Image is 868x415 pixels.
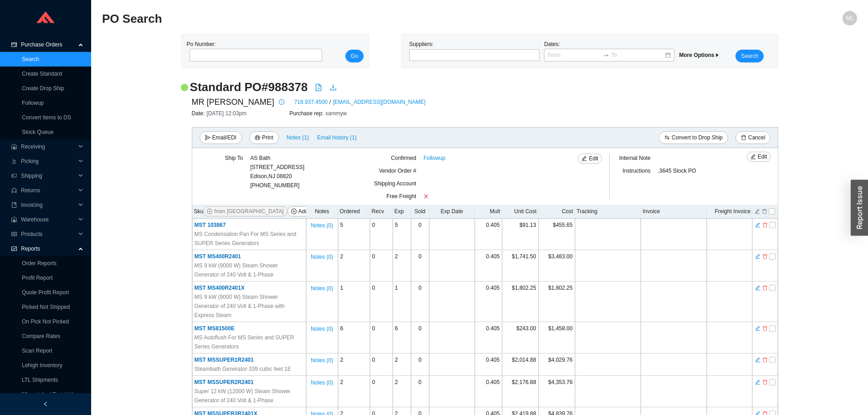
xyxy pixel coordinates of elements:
[195,261,304,279] span: MS 9 kW (9000 W) Steam Shower Generator of 240 Volt & 1-Phase
[255,135,260,141] span: printer
[21,227,76,241] span: Products
[338,282,370,322] td: 1
[212,133,236,142] span: Email/EDI
[311,378,333,387] span: Notes ( 0 )
[761,207,768,214] button: delete
[195,357,254,363] span: MST MSSUPER1R2401
[762,325,768,332] span: delete
[311,324,333,333] span: Notes ( 0 )
[370,376,393,407] td: 0
[338,250,370,282] td: 2
[589,154,598,163] span: Edit
[311,252,333,261] span: Notes ( 0 )
[294,97,328,107] a: 718.937.4500
[22,71,62,77] a: Create Standard
[329,97,331,107] span: /
[619,155,651,161] span: Internal Note
[658,166,742,179] div: .3645 Stock PO
[22,85,64,92] a: Create Drop Ship
[21,154,76,169] span: Picking
[310,355,334,362] button: Notes (0)
[21,37,76,52] span: Purchase Orders
[393,354,411,376] td: 2
[306,205,338,219] th: Notes
[249,131,279,144] button: printerPrint
[351,51,358,61] span: Go
[423,194,429,199] span: close
[664,135,670,141] span: swap
[22,129,53,135] a: Stock Queue
[755,325,760,332] span: edit
[714,52,720,58] span: caret-right
[707,205,752,219] th: Freight Invoice
[762,222,768,228] span: delete
[755,356,761,362] button: edit
[762,356,768,362] button: delete
[194,206,304,216] div: Sku
[622,168,650,174] span: Instructions
[370,250,393,282] td: 0
[370,205,393,219] th: Recv
[755,357,760,363] span: edit
[411,322,429,354] td: 0
[762,285,768,291] span: delete
[190,79,308,95] h2: Standard PO # 988378
[679,52,719,58] span: More Options
[758,152,767,161] span: Edit
[755,378,761,384] button: edit
[289,110,325,117] span: Purchase rep:
[762,357,768,363] span: delete
[200,131,242,144] button: sendEmail/EDI
[311,356,333,365] span: Notes ( 0 )
[338,205,370,219] th: Ordered
[603,52,609,58] span: swap-right
[748,133,765,142] span: Cancel
[21,139,76,154] span: Receiving
[22,289,69,296] a: Quote Profit Report
[393,219,411,250] td: 5
[370,354,393,376] td: 0
[310,324,334,330] button: Notes (0)
[22,275,52,281] a: Profit Report
[846,11,854,26] span: ML
[762,221,768,227] button: delete
[539,205,575,219] th: Cost
[603,52,609,58] span: to
[288,206,327,216] button: plus-circleAdd Items
[195,292,304,320] span: MS 9 kW (9000 W) Steam Shower Generator of 240 Volt & 1-Phase with Express Steam
[581,156,587,162] span: edit
[539,354,575,376] td: $4,029.76
[21,212,76,227] span: Warehouse
[298,207,323,216] span: Add Items
[21,198,76,212] span: Invoicing
[291,209,297,215] span: plus-circle
[374,180,416,187] span: Shipping Account
[43,401,48,407] span: left
[755,253,760,260] span: edit
[262,133,273,142] span: Print
[195,387,304,405] span: Super 12 kW (12000 W) Steam Shower Generator of 240 Volt & 1-Phase
[391,155,416,161] span: Confirmed
[539,250,575,282] td: $3,483.00
[338,322,370,354] td: 6
[310,220,334,227] button: Notes (0)
[747,152,771,162] button: editEdit
[754,207,760,214] button: edit
[475,354,502,376] td: 0.405
[379,168,416,174] span: Vendor Order #
[333,97,425,107] a: [EMAIL_ADDRESS][DOMAIN_NAME]
[411,354,429,376] td: 0
[755,222,760,228] span: edit
[370,282,393,322] td: 0
[250,154,304,181] div: AS Bath [STREET_ADDRESS] Edison , NJ 08820
[411,205,429,219] th: Sold
[755,284,761,290] button: edit
[370,322,393,354] td: 0
[22,377,58,383] a: LTL Shipments
[502,282,539,322] td: $1,802.25
[762,284,768,290] button: delete
[762,252,768,259] button: delete
[21,241,76,256] span: Reports
[338,376,370,407] td: 2
[502,205,539,219] th: Unit Cost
